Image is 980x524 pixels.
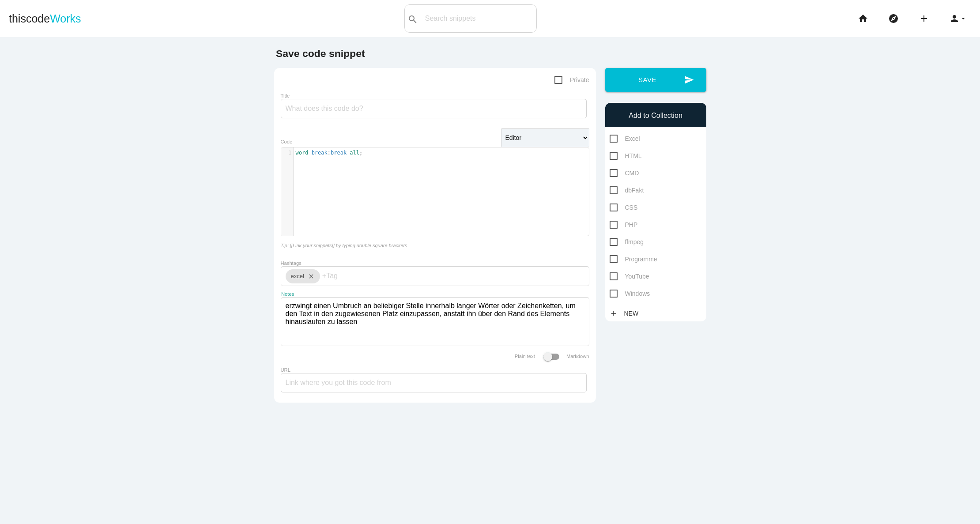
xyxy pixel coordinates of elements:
[281,243,407,248] i: Tip: [[Link your snippets]] by typing double square brackets
[515,354,589,359] label: Plain text Markdown
[610,305,618,321] i: add
[610,237,644,248] span: ffmpeg
[308,150,311,156] span: -
[350,150,359,156] span: all
[610,305,643,321] a: addNew
[281,367,290,373] label: URL
[605,68,706,92] button: sendSave
[610,219,638,230] span: PHP
[9,4,81,33] a: thiscodeWorks
[281,93,290,98] label: Title
[610,254,657,265] span: Programme
[347,150,350,156] span: -
[610,288,650,299] span: Windows
[610,185,644,196] span: dbFakt
[610,168,639,179] span: CMD
[405,5,421,32] button: search
[281,149,293,157] div: 1
[610,202,638,213] span: CSS
[281,291,294,297] label: Notes
[50,12,81,25] span: Works
[304,269,315,283] i: close
[610,271,649,282] span: YouTube
[684,68,694,92] i: send
[281,373,587,392] input: Link where you got this code from
[949,4,960,33] i: person
[312,150,328,156] span: break
[296,150,309,156] span: word
[610,133,640,144] span: Excel
[610,112,702,120] h6: Add to Collection
[888,4,899,33] i: explore
[276,48,365,59] b: Save code snippet
[322,267,375,285] input: +Tag
[919,4,929,33] i: add
[286,269,320,283] div: excel
[407,5,418,34] i: search
[331,150,347,156] span: break
[281,99,587,118] input: What does this code do?
[281,260,302,266] label: Hashtags
[610,151,642,162] span: HTML
[296,150,363,156] span: : ;
[858,4,868,33] i: home
[281,139,293,144] label: Code
[554,75,589,86] span: Private
[960,4,967,33] i: arrow_drop_down
[421,9,536,28] input: Search snippets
